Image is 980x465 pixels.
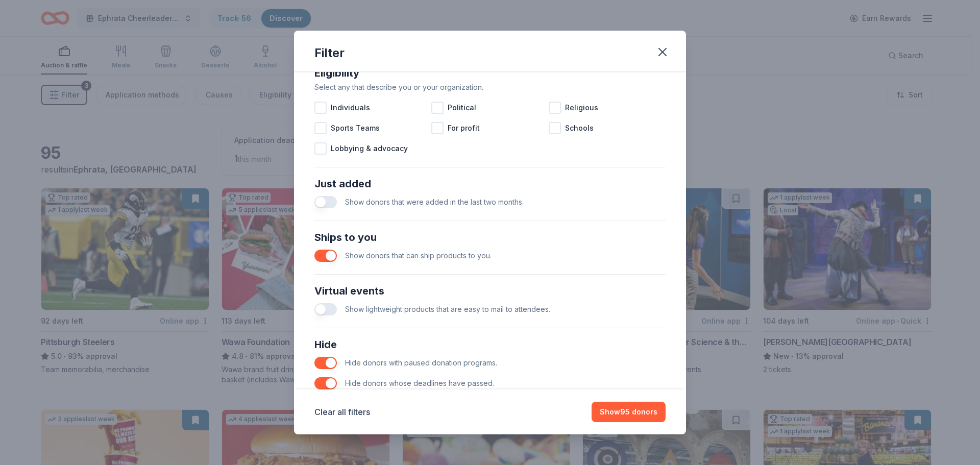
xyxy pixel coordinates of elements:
[565,122,594,134] span: Schools
[331,122,380,134] span: Sports Teams
[345,198,524,206] span: Show donors that were added in the last two months.
[331,142,408,155] span: Lobbying & advocacy
[314,406,370,418] button: Clear all filters
[314,65,666,81] div: Eligibility
[345,379,494,387] span: Hide donors whose deadlines have passed.
[331,102,370,114] span: Individuals
[314,283,666,299] div: Virtual events
[345,251,492,260] span: Show donors that can ship products to you.
[314,45,345,61] div: Filter
[565,102,598,114] span: Religious
[448,122,480,134] span: For profit
[314,336,666,353] div: Hide
[345,358,497,367] span: Hide donors with paused donation programs.
[592,402,666,422] button: Show95 donors
[448,102,476,114] span: Political
[314,176,666,192] div: Just added
[314,81,666,93] div: Select any that describe you or your organization.
[314,229,666,246] div: Ships to you
[345,305,550,313] span: Show lightweight products that are easy to mail to attendees.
